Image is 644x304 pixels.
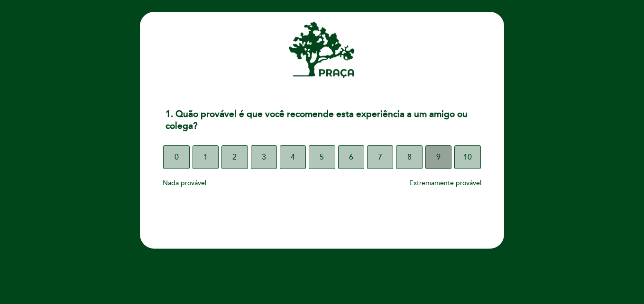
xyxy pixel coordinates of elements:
button: 10 [454,145,480,169]
button: 3 [251,145,277,169]
button: 6 [338,145,364,169]
img: header_1638492397.jpeg [289,21,355,78]
span: 3 [262,144,266,170]
button: 0 [163,145,189,169]
span: 9 [436,144,441,170]
span: 0 [175,144,179,170]
span: 7 [378,144,382,170]
button: 7 [367,145,393,169]
button: 9 [425,145,451,169]
button: 5 [309,145,335,169]
span: 8 [407,144,412,170]
span: Extremamente provável [409,179,481,187]
span: 5 [320,144,324,170]
button: 8 [396,145,422,169]
button: 2 [221,145,248,169]
span: Nada provável [163,179,206,187]
span: 6 [349,144,353,170]
span: 4 [291,144,295,170]
span: 1 [203,144,208,170]
span: 2 [232,144,237,170]
button: 4 [280,145,306,169]
button: 1 [193,145,219,169]
span: 10 [463,144,472,170]
div: 1. Quão provável é que você recomende esta experiência a um amigo ou colega? [158,103,486,138]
